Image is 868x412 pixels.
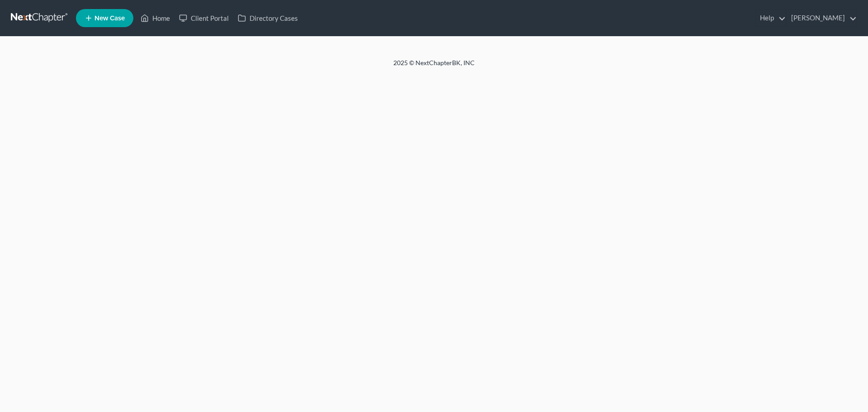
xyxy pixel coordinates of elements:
[233,10,302,26] a: Directory Cases
[76,9,133,27] new-legal-case-button: New Case
[136,10,175,26] a: Home
[175,10,233,26] a: Client Portal
[755,10,786,26] a: Help
[787,10,857,26] a: [PERSON_NAME]
[176,58,692,75] div: 2025 © NextChapterBK, INC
